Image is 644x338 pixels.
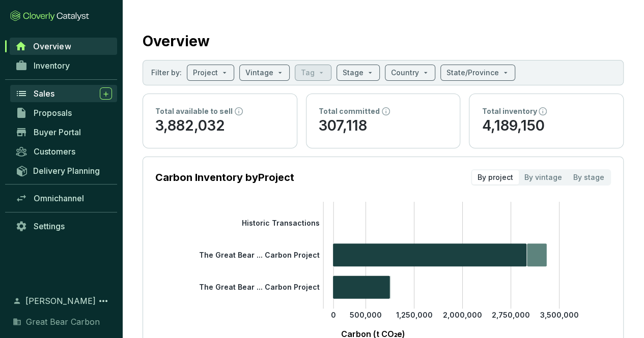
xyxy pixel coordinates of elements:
[10,85,117,102] a: Sales
[34,60,70,71] span: Inventory
[155,116,285,136] p: 3,882,032
[350,311,382,319] tspan: 500,000
[10,57,117,74] a: Inventory
[331,311,336,319] tspan: 0
[443,311,482,319] tspan: 2,000,000
[10,124,117,141] a: Buyer Portal
[151,68,182,78] p: Filter by:
[10,190,117,207] a: Omnichannel
[519,170,568,185] div: By vintage
[26,316,100,328] span: Great Bear Carbon
[482,106,537,116] p: Total inventory
[10,162,117,179] a: Delivery Planning
[33,41,71,51] span: Overview
[10,104,117,121] a: Proposals
[472,170,519,185] div: By project
[155,170,294,185] p: Carbon Inventory by Project
[25,295,96,307] span: [PERSON_NAME]
[10,143,117,160] a: Customers
[242,218,320,227] tspan: Historic Transactions
[34,88,54,99] span: Sales
[319,106,380,116] p: Total committed
[33,166,100,176] span: Delivery Planning
[492,311,530,319] tspan: 2,750,000
[540,311,578,319] tspan: 3,500,000
[199,283,320,291] tspan: The Great Bear ... Carbon Project
[301,68,315,78] p: Tag
[34,127,81,137] span: Buyer Portal
[10,38,117,55] a: Overview
[34,221,65,231] span: Settings
[199,251,320,259] tspan: The Great Bear ... Carbon Project
[34,108,72,118] span: Proposals
[143,30,210,52] h2: Overview
[482,116,611,136] p: 4,189,150
[10,218,117,235] a: Settings
[319,116,448,136] p: 307,118
[471,169,611,186] div: segmented control
[155,106,233,116] p: Total available to sell
[396,311,432,319] tspan: 1,250,000
[34,146,75,157] span: Customers
[568,170,610,185] div: By stage
[34,193,84,203] span: Omnichannel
